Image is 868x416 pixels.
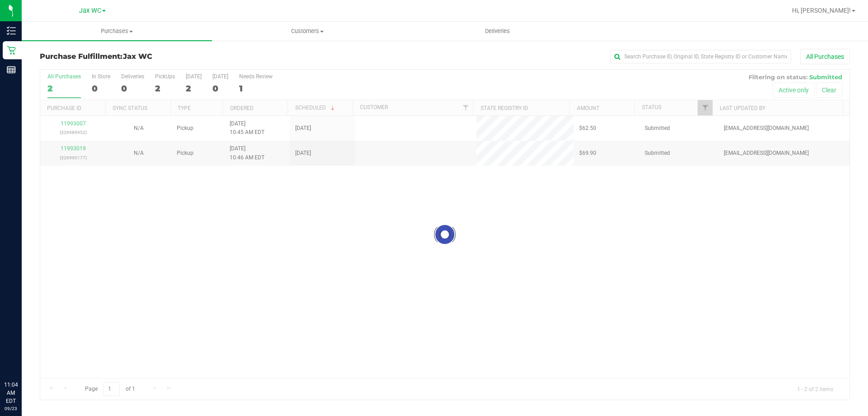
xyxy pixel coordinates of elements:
iframe: Resource center [9,344,36,371]
p: 11:04 AM EDT [4,381,18,405]
a: Deliveries [402,22,593,41]
button: All Purchases [800,49,850,64]
input: Search Purchase ID, Original ID, State Registry ID or Customer Name... [610,50,791,63]
span: Hi, [PERSON_NAME]! [792,7,851,14]
inline-svg: Inventory [7,26,16,35]
h3: Purchase Fulfillment: [40,53,310,61]
span: Purchases [22,27,212,35]
p: 09/23 [4,405,18,412]
inline-svg: Retail [7,46,16,55]
a: Purchases [22,22,212,41]
span: Customers [212,27,402,35]
span: Jax WC [123,52,152,61]
span: Jax WC [79,7,101,14]
inline-svg: Reports [7,65,16,74]
a: Customers [212,22,402,41]
span: Deliveries [473,27,522,35]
